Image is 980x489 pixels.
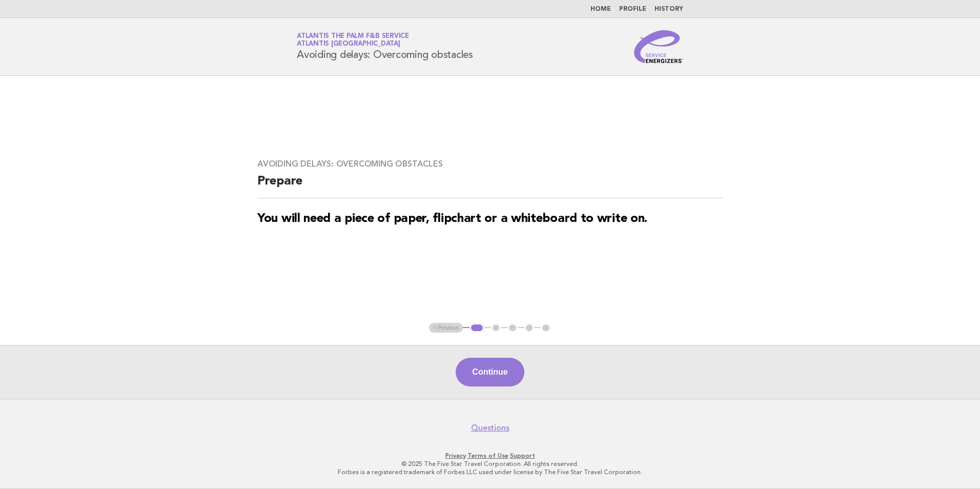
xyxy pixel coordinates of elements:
a: Home [590,6,611,12]
a: Atlantis the Palm F&B ServiceAtlantis [GEOGRAPHIC_DATA] [297,33,409,47]
a: History [655,6,683,12]
p: © 2025 The Five Star Travel Corporation. All rights reserved. [176,460,804,468]
button: Continue [456,358,524,386]
h2: Prepare [257,173,723,198]
a: Questions [471,423,509,433]
a: Support [510,452,535,459]
h1: Avoiding delays: Overcoming obstacles [297,33,473,60]
h3: Avoiding delays: Overcoming obstacles [257,159,723,169]
a: Profile [619,6,646,12]
strong: You will need a piece of paper, flipchart or a whiteboard to write on. [257,213,647,225]
a: Privacy [445,452,466,459]
a: Terms of Use [467,452,508,459]
span: Atlantis [GEOGRAPHIC_DATA] [297,41,400,48]
button: 1 [469,323,484,333]
img: Service Energizers [634,30,683,63]
p: · · [176,452,804,460]
p: Forbes is a registered trademark of Forbes LLC used under license by The Five Star Travel Corpora... [176,468,804,476]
